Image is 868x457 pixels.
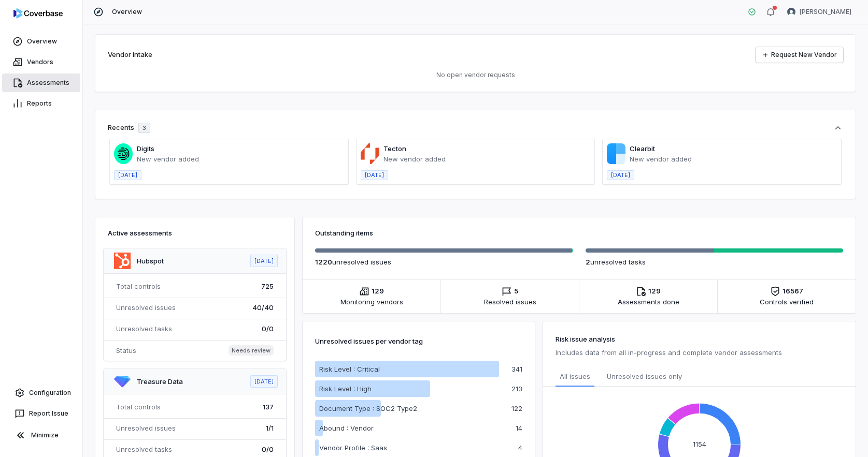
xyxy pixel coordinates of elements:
[511,366,522,373] p: 341
[319,364,380,374] p: Risk Level : Critical
[108,123,843,133] button: Recents3
[340,297,403,307] span: Monitoring vendors
[511,405,522,412] p: 122
[760,297,814,307] span: Controls verified
[108,71,843,79] p: No open vendor requests
[514,286,518,297] span: 5
[372,286,384,297] span: 129
[484,297,536,307] span: Resolved issues
[315,228,843,238] h3: Outstanding items
[800,8,851,16] span: [PERSON_NAME]
[315,257,573,267] p: unresolved issue s
[781,4,858,20] button: Bill Admin avatar[PERSON_NAME]
[518,445,522,451] p: 4
[108,228,282,238] h3: Active assessments
[607,371,682,382] span: Unresolved issues only
[137,257,164,265] a: Hubspot
[618,297,679,307] span: Assessments done
[137,377,183,386] a: Treasure Data
[383,144,406,153] a: Tecton
[630,144,655,153] a: Clearbit
[319,423,374,433] p: Abound : Vendor
[586,257,844,267] p: unresolved task s
[315,258,332,266] span: 1220
[511,386,522,392] p: 213
[143,124,146,132] span: 3
[137,144,154,153] a: Digits
[787,8,795,16] img: Bill Admin avatar
[2,32,80,51] a: Overview
[4,404,78,423] button: Report Issue
[693,440,706,448] text: 1154
[2,94,80,113] a: Reports
[756,47,843,63] a: Request New Vendor
[319,403,417,414] p: Document Type : SOC2 Type2
[315,334,423,348] p: Unresolved issues per vendor tag
[2,53,80,71] a: Vendors
[648,286,661,297] span: 129
[112,8,142,16] span: Overview
[516,425,522,432] p: 14
[13,8,63,19] img: logo-D7KZi-bG.svg
[782,286,803,297] span: 16567
[2,73,80,92] a: Assessments
[586,258,590,266] span: 2
[319,384,372,394] p: Risk Level : High
[556,346,843,359] p: Includes data from all in-progress and complete vendor assessments
[319,443,387,453] p: Vendor Profile : Saas
[556,334,843,344] h3: Risk issue analysis
[4,384,78,402] a: Configuration
[560,371,590,381] span: All issues
[4,425,78,446] button: Minimize
[108,50,152,60] h2: Vendor Intake
[108,123,150,133] div: Recents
